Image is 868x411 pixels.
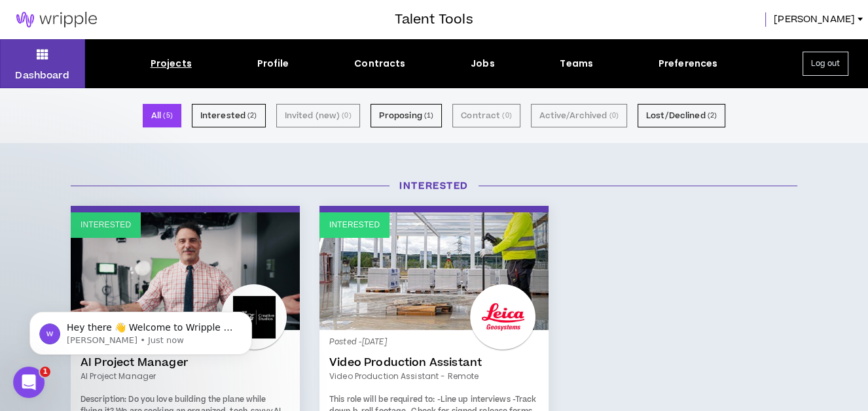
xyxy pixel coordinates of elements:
[71,212,300,330] a: Interested
[61,179,807,193] h3: Interested
[395,10,473,29] h3: Talent Tools
[247,110,257,122] small: ( 2 )
[257,57,289,71] div: Profile
[502,110,511,122] small: ( 0 )
[192,104,266,127] button: Interested (2)
[319,212,549,330] a: Interested
[371,104,443,127] button: Proposing (1)
[342,110,351,122] small: ( 0 )
[143,104,181,127] button: All (5)
[329,356,539,369] a: Video Production Assistant
[81,394,126,405] strong: Description:
[531,104,627,127] button: Active/Archived (0)
[708,110,717,122] small: ( 2 )
[329,219,380,231] p: Interested
[354,57,405,71] div: Contracts
[329,370,539,382] a: Video Production Assistant - Remote
[329,337,539,348] p: Posted - [DATE]
[329,394,435,405] span: This role will be required to:
[40,367,50,377] span: 1
[276,104,360,127] button: Invited (new) (0)
[81,219,131,231] p: Interested
[15,69,69,82] p: Dashboard
[437,394,510,405] span: -Line up interviews
[638,104,725,127] button: Lost/Declined (2)
[10,284,272,376] iframe: Intercom notifications message
[81,370,290,382] a: AI Project Manager
[609,110,619,122] small: ( 0 )
[471,57,495,71] div: Jobs
[560,57,593,71] div: Teams
[452,104,520,127] button: Contract (0)
[163,110,172,122] small: ( 5 )
[659,57,718,71] div: Preferences
[424,110,433,122] small: ( 1 )
[803,52,848,76] button: Log out
[13,367,45,398] iframe: Intercom live chat
[774,12,855,27] span: [PERSON_NAME]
